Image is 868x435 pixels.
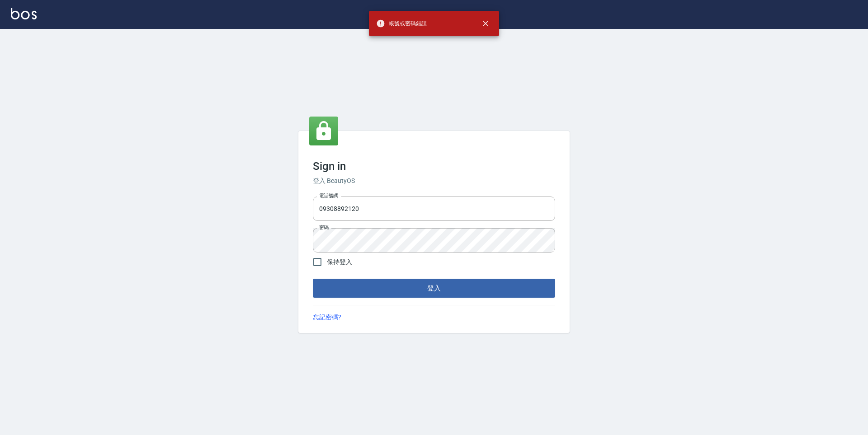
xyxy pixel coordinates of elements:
button: close [476,14,495,33]
a: 忘記密碼? [313,313,341,322]
button: 登入 [313,279,555,298]
label: 電話號碼 [319,192,338,199]
h6: 登入 BeautyOS [313,176,555,186]
label: 密碼 [319,224,329,231]
h3: Sign in [313,160,555,173]
span: 帳號或密碼錯誤 [376,19,427,28]
img: Logo [11,8,37,19]
span: 保持登入 [327,257,352,267]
